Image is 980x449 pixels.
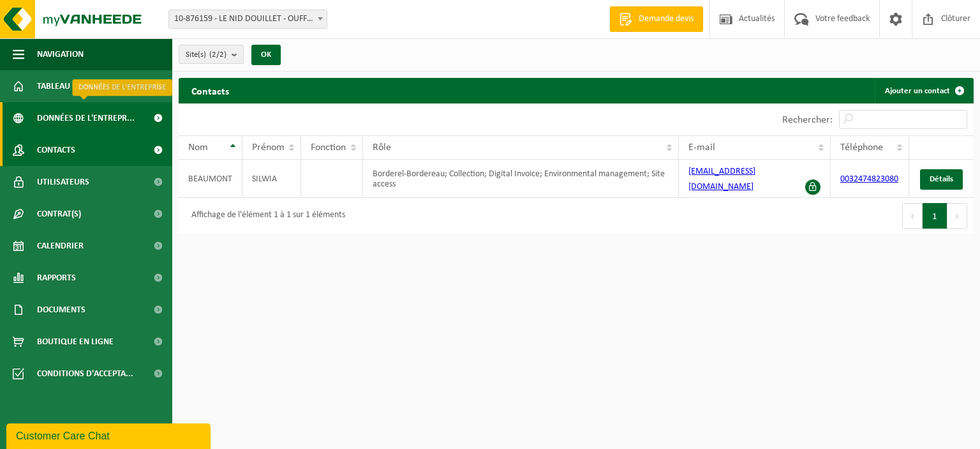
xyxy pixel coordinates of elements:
[186,45,226,65] span: Site(s)
[6,421,213,449] iframe: chat widget
[179,45,244,64] button: Site(s)(2/2)
[373,142,391,153] span: Rôle
[688,167,755,192] a: [EMAIL_ADDRESS][DOMAIN_NAME]
[37,70,106,102] span: Tableau de bord
[875,78,972,103] a: Ajouter un contact
[185,204,345,227] div: Affichage de l'élément 1 à 1 sur 1 éléments
[37,326,114,358] span: Boutique en ligne
[782,115,833,125] label: Rechercher:
[252,142,285,153] span: Prénom
[251,45,281,65] button: OK
[209,50,226,59] count: (2/2)
[179,160,242,198] td: BEAUMONT
[840,142,883,153] span: Téléphone
[609,6,703,32] a: Demande devis
[37,230,84,262] span: Calendrier
[37,102,135,134] span: Données de l'entrepr...
[242,160,301,198] td: SILWIA
[168,10,327,29] span: 10-876159 - LE NID DOUILLET - OUFFET
[930,175,953,183] span: Détails
[37,38,84,70] span: Navigation
[635,13,697,26] span: Demande devis
[902,203,923,229] button: Previous
[947,203,967,229] button: Next
[37,134,75,166] span: Contacts
[37,294,85,326] span: Documents
[188,142,208,153] span: Nom
[688,142,715,153] span: E-mail
[37,358,133,390] span: Conditions d'accepta...
[37,198,81,230] span: Contrat(s)
[923,203,947,229] button: 1
[169,10,327,28] span: 10-876159 - LE NID DOUILLET - OUFFET
[37,166,89,198] span: Utilisateurs
[840,174,898,184] a: 0032474823080
[179,78,242,103] h2: Contacts
[363,160,679,198] td: Borderel-Bordereau; Collection; Digital Invoice; Environmental management; Site access
[920,169,963,190] a: Détails
[311,142,346,153] span: Fonction
[37,262,76,294] span: Rapports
